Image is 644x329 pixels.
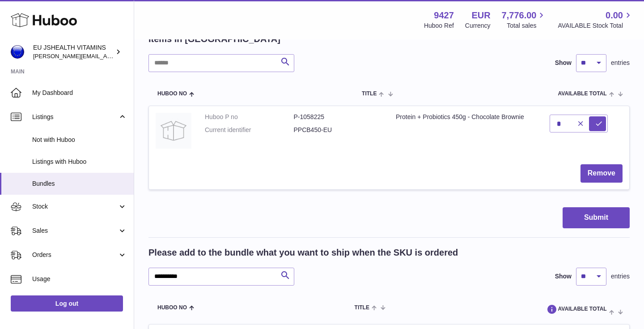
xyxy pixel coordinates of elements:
[389,106,543,158] td: Protein + Probiotics 450g - Chocolate Brownie
[11,295,123,312] a: Log out
[294,113,383,121] dd: P-1058225
[32,179,127,188] span: Bundles
[543,303,607,315] span: AVAILABLE Total
[355,305,369,311] span: Title
[563,207,630,228] button: Submit
[157,91,187,97] span: Huboo no
[611,272,630,281] span: entries
[32,202,118,211] span: Stock
[32,251,118,259] span: Orders
[507,21,547,30] span: Total sales
[555,272,572,281] label: Show
[611,59,630,67] span: entries
[11,45,24,59] img: laura@jessicasepel.com
[32,275,127,283] span: Usage
[362,91,377,97] span: Title
[424,21,454,30] div: Huboo Ref
[606,9,623,21] span: 0.00
[555,59,572,67] label: Show
[33,43,114,60] div: EU JSHEALTH VITAMINS
[558,91,607,97] span: AVAILABLE Total
[32,226,118,235] span: Sales
[148,247,458,259] h2: Please add to the bundle what you want to ship when the SKU is ordered
[558,9,633,30] a: 0.00 AVAILABLE Stock Total
[502,9,537,21] span: 7,776.00
[434,9,454,21] strong: 9427
[294,126,383,134] dd: PPCB450-EU
[32,113,118,121] span: Listings
[580,164,623,183] button: Remove
[32,89,127,97] span: My Dashboard
[205,126,294,134] dt: Current identifier
[558,21,633,30] span: AVAILABLE Stock Total
[33,52,179,60] span: [PERSON_NAME][EMAIL_ADDRESS][DOMAIN_NAME]
[465,21,491,30] div: Currency
[32,158,127,166] span: Listings with Huboo
[157,305,187,311] span: Huboo no
[156,113,191,149] img: Protein + Probiotics 450g - Chocolate Brownie
[502,9,547,30] a: 7,776.00 Total sales
[32,136,127,144] span: Not with Huboo
[205,113,294,121] dt: Huboo P no
[471,9,490,21] strong: EUR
